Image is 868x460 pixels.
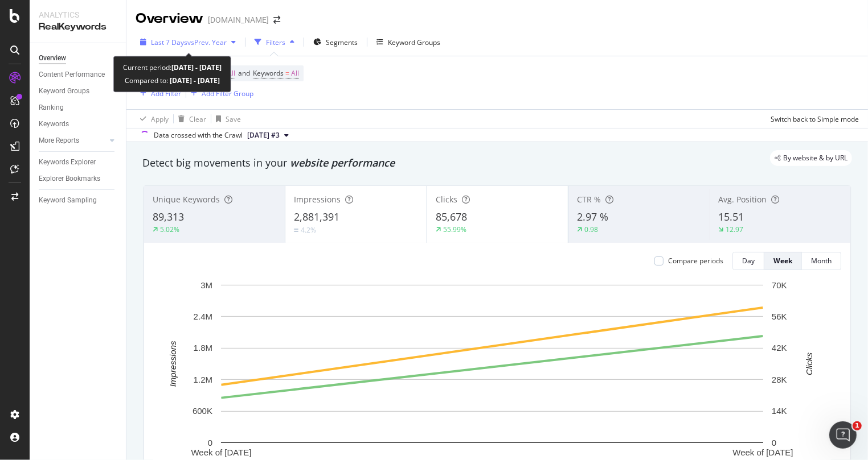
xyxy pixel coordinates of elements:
div: Analytics [39,9,117,20]
button: Segments [309,33,362,51]
a: Keywords [39,118,118,130]
a: Overview [39,52,118,64]
text: Week of [DATE] [732,447,793,457]
button: Keyword Groups [372,33,445,51]
div: Data crossed with the Crawl [154,130,243,140]
div: Save [226,114,241,124]
button: Day [732,252,764,270]
div: Ranking [39,102,64,114]
button: Apply [136,110,169,128]
div: Filters [266,38,285,47]
text: 1.2M [194,375,212,384]
div: Week [773,256,792,266]
iframe: Intercom live chat [829,421,857,449]
span: 15.51 [719,210,744,223]
a: Keywords Explorer [39,156,118,168]
div: Keyword Groups [388,38,440,47]
div: Overview [136,9,203,28]
div: Switch back to Simple mode [771,114,859,124]
div: [DOMAIN_NAME] [208,14,269,26]
button: Add Filter Group [186,86,253,100]
span: Keywords [253,68,284,78]
text: 56K [772,312,787,321]
span: By website & by URL [783,155,847,161]
div: Explorer Bookmarks [39,173,100,185]
text: 42K [772,343,787,353]
span: 1 [853,421,862,430]
button: Filters [250,33,299,51]
div: 12.97 [726,225,744,234]
span: Segments [326,38,358,47]
text: 2.4M [194,312,212,321]
button: Clear [174,110,206,128]
span: 85,678 [436,210,467,223]
text: 70K [772,280,787,290]
button: Week [764,252,802,270]
text: 0 [772,438,776,447]
div: legacy label [770,150,852,166]
span: Impressions [294,194,341,205]
span: CTR % [577,194,601,205]
span: 2025 Oct. 1st #3 [247,130,280,140]
text: 600K [193,406,212,416]
div: More Reports [39,135,79,147]
div: Month [811,256,832,266]
div: 4.2% [301,225,316,235]
span: All [227,65,235,81]
b: [DATE] - [DATE] [171,63,222,72]
span: and [238,68,250,78]
div: Apply [151,114,169,124]
a: Keyword Sampling [39,194,118,206]
a: Explorer Bookmarks [39,173,118,185]
a: Keyword Groups [39,85,118,97]
div: Keyword Groups [39,85,89,97]
span: vs Prev. Year [187,38,227,47]
div: arrow-right-arrow-left [273,16,280,24]
div: Add Filter [151,89,181,98]
span: All [291,65,299,81]
text: Week of [DATE] [191,447,251,457]
div: Content Performance [39,69,105,81]
div: Keywords Explorer [39,156,96,168]
text: Impressions [168,341,178,387]
a: Content Performance [39,69,118,81]
div: Clear [189,114,206,124]
div: Overview [39,52,66,64]
div: 0.98 [584,225,598,234]
button: Month [802,252,841,270]
text: 28K [772,375,787,384]
button: Switch back to Simple mode [766,110,859,128]
button: Last 7 DaysvsPrev. Year [136,33,240,51]
button: [DATE] #3 [243,129,293,142]
div: Compare periods [668,256,723,266]
div: Current period: [123,61,222,74]
button: Add Filter [136,86,181,100]
div: 55.99% [443,225,466,234]
span: 2.97 % [577,210,608,223]
div: Keyword Sampling [39,194,97,206]
a: Ranking [39,102,118,114]
text: 1.8M [194,343,212,353]
span: 2,881,391 [294,210,339,223]
text: 0 [208,438,212,447]
button: Save [211,110,241,128]
div: Day [742,256,755,266]
a: More Reports [39,135,107,147]
div: RealKeywords [39,20,117,34]
div: 5.02% [160,225,179,234]
span: Unique Keywords [153,194,220,205]
span: = [285,68,289,78]
div: Keywords [39,118,69,130]
img: Equal [294,229,298,232]
b: [DATE] - [DATE] [168,76,220,85]
text: 3M [200,280,212,290]
span: Avg. Position [719,194,767,205]
div: Compared to: [125,74,220,87]
text: 14K [772,406,787,416]
span: 89,313 [153,210,184,223]
div: Add Filter Group [202,89,253,98]
span: Last 7 Days [151,38,187,47]
span: Clicks [436,194,457,205]
text: Clicks [804,352,814,375]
